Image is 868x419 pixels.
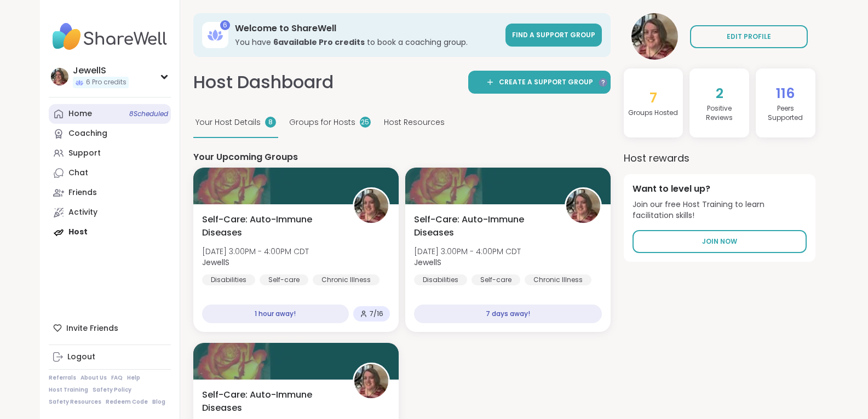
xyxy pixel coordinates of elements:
[265,117,276,128] div: 8
[49,163,171,183] a: Chat
[414,246,521,257] span: [DATE] 3:00PM - 4:00PM CDT
[633,199,807,221] span: Join our free Host Training to learn facilitation skills!
[313,274,380,285] div: Chronic Illness
[68,108,92,119] div: Home
[68,168,88,179] div: Chat
[360,117,371,128] div: 25
[202,274,255,285] div: Disabilities
[354,189,388,223] img: JewellS
[51,68,68,85] img: JewellS
[631,13,678,60] img: JewellS
[384,117,445,128] span: Host Resources
[760,104,811,123] h4: Peers Supported
[649,88,657,107] span: 7
[260,274,308,285] div: Self-care
[49,203,171,222] a: Activity
[193,151,611,163] h4: Your Upcoming Groups
[354,364,388,398] img: JewellS
[690,25,808,48] a: EDIT PROFILE
[49,18,171,56] img: ShareWell Nav Logo
[81,374,107,382] a: About Us
[414,257,441,268] b: JewellS
[202,257,229,268] b: JewellS
[633,230,807,253] a: Join Now
[86,78,127,87] span: 6 Pro credits
[68,207,97,218] div: Activity
[202,246,309,257] span: [DATE] 3:00PM - 4:00PM CDT
[49,398,101,406] a: Safety Resources
[152,398,165,406] a: Blog
[68,128,107,139] div: Coaching
[202,213,341,239] span: Self-Care: Auto-Immune Diseases
[694,104,745,123] h4: Positive Review s
[702,237,737,246] span: Join Now
[499,77,593,87] span: Create a support group
[566,189,600,223] img: JewellS
[472,274,520,285] div: Self-care
[202,305,349,323] div: 1 hour away!
[628,108,678,118] h4: Groups Hosted
[599,78,607,87] iframe: Spotlight
[127,374,140,382] a: Help
[202,388,341,415] span: Self-Care: Auto-Immune Diseases
[727,32,771,42] span: EDIT PROFILE
[49,386,88,394] a: Host Training
[111,374,123,382] a: FAQ
[289,117,355,128] span: Groups for Hosts
[193,70,334,95] h1: Host Dashboard
[49,104,171,124] a: Home8Scheduled
[93,386,131,394] a: Safety Policy
[273,37,365,48] b: 6 available Pro credit s
[68,187,97,198] div: Friends
[776,84,795,103] span: 116
[49,347,171,367] a: Logout
[505,24,602,47] a: Find a support group
[68,148,101,159] div: Support
[67,352,95,363] div: Logout
[624,151,815,165] h3: Host rewards
[49,374,76,382] a: Referrals
[716,84,723,103] span: 2
[73,65,129,77] div: JewellS
[525,274,591,285] div: Chronic Illness
[49,318,171,338] div: Invite Friends
[512,30,595,39] span: Find a support group
[49,124,171,144] a: Coaching
[49,144,171,163] a: Support
[49,183,171,203] a: Friends
[468,71,611,94] a: Create a support group
[370,309,383,318] span: 7 / 16
[633,183,807,195] h4: Want to level up?
[196,117,261,128] span: Your Host Details
[235,22,499,35] h3: Welcome to ShareWell
[235,37,499,48] h3: You have to book a coaching group.
[106,398,148,406] a: Redeem Code
[414,274,467,285] div: Disabilities
[414,213,553,239] span: Self-Care: Auto-Immune Diseases
[220,20,230,30] div: 6
[414,305,602,323] div: 7 days away!
[129,110,168,118] span: 8 Scheduled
